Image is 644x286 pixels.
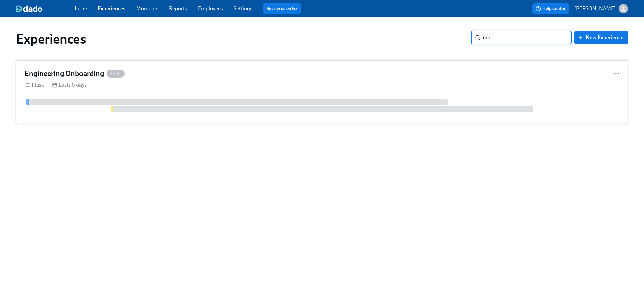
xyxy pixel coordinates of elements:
[107,71,125,76] span: Draft
[574,5,616,12] p: [PERSON_NAME]
[16,60,628,124] a: Engineering OnboardingDraft1 task Lasts 6 days
[263,3,301,14] button: Review us on G2
[16,31,86,47] h1: Experiences
[72,5,87,12] a: Home
[536,5,566,12] span: Help Center
[136,5,158,12] a: Moments
[52,81,87,89] div: Lasts 6 days
[24,69,104,79] h4: Engineering Onboarding
[98,5,125,12] a: Experiences
[16,5,72,12] a: dado
[16,5,42,12] img: dado
[266,5,298,12] a: Review us on G2
[169,5,187,12] a: Reports
[579,34,623,41] span: New Experience
[532,3,569,14] button: Help Center
[574,31,628,44] button: New Experience
[483,31,572,44] input: Search by name
[198,5,223,12] a: Employees
[24,81,44,89] div: 1 task
[234,5,252,12] a: Settings
[574,4,628,13] button: [PERSON_NAME]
